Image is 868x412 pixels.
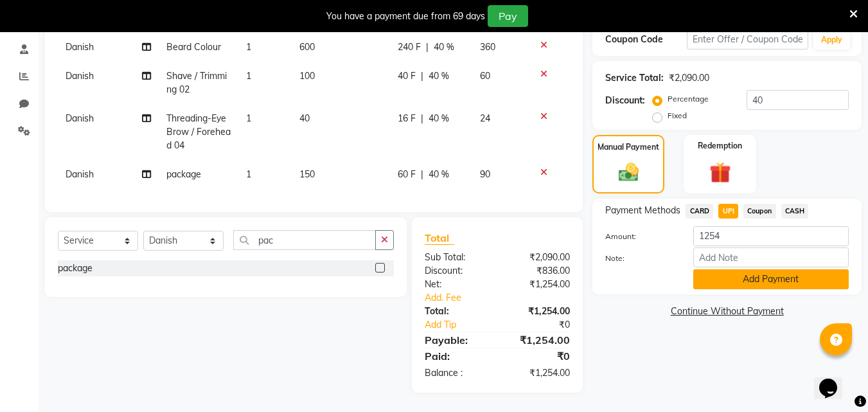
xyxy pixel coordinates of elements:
span: 360 [480,41,495,53]
a: Add. Fee [415,291,580,305]
span: 100 [299,70,315,82]
label: Manual Payment [598,141,659,153]
span: 40 % [429,112,449,125]
div: ₹0 [511,318,580,332]
div: Balance : [415,366,497,380]
div: Coupon Code [605,33,686,46]
div: Sub Total: [415,251,497,264]
span: 40 F [398,69,416,83]
span: 600 [299,41,315,53]
button: Pay [488,5,528,27]
span: Beard Colour [166,41,221,53]
span: package [166,168,201,180]
div: You have a payment due from 69 days [326,10,485,23]
div: ₹2,090.00 [497,251,580,264]
span: | [421,69,423,83]
span: Payment Methods [605,204,680,217]
span: Danish [66,112,94,124]
div: Payable: [415,332,497,348]
label: Note: [596,253,683,264]
span: 240 F [398,40,421,54]
span: Danish [66,41,94,53]
input: Amount [693,226,849,246]
input: Add Note [693,247,849,267]
span: 150 [299,168,315,180]
div: ₹1,254.00 [497,332,580,348]
div: Service Total: [605,71,664,85]
a: Continue Without Payment [595,305,859,318]
div: Net: [415,278,497,291]
div: ₹1,254.00 [497,305,580,318]
span: CASH [781,204,809,219]
div: package [58,262,93,275]
div: ₹1,254.00 [497,366,580,380]
span: 16 F [398,112,416,125]
button: Apply [813,30,850,49]
span: Shave / Trimming 02 [166,70,227,95]
label: Amount: [596,231,683,242]
span: Danish [66,168,94,180]
span: | [426,40,429,54]
div: Discount: [415,264,497,278]
span: | [421,168,423,181]
span: 40 % [429,168,449,181]
div: ₹1,254.00 [497,278,580,291]
span: 40 % [434,40,454,54]
div: ₹2,090.00 [669,71,709,85]
span: 60 [480,70,490,82]
label: Percentage [668,93,709,105]
img: _cash.svg [612,161,645,184]
div: Paid: [415,348,497,364]
input: Enter Offer / Coupon Code [687,30,808,49]
span: Coupon [743,204,776,219]
a: Add Tip [415,318,511,332]
span: Threading-Eye Brow / Forehead 04 [166,112,231,151]
span: CARD [686,204,713,219]
span: 40 % [429,69,449,83]
label: Fixed [668,110,687,121]
span: 1 [246,112,251,124]
span: 1 [246,70,251,82]
span: 24 [480,112,490,124]
div: ₹0 [497,348,580,364]
span: 1 [246,168,251,180]
span: UPI [718,204,738,219]
span: Danish [66,70,94,82]
span: | [421,112,423,125]
input: Search or Scan [233,230,376,250]
button: Add Payment [693,269,849,289]
span: 90 [480,168,490,180]
span: 1 [246,41,251,53]
span: 60 F [398,168,416,181]
div: ₹836.00 [497,264,580,278]
img: _gift.svg [703,159,738,186]
span: 40 [299,112,310,124]
label: Redemption [698,140,742,152]
span: Total [425,231,454,245]
div: Discount: [605,94,645,107]
div: Total: [415,305,497,318]
iframe: chat widget [814,361,855,399]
